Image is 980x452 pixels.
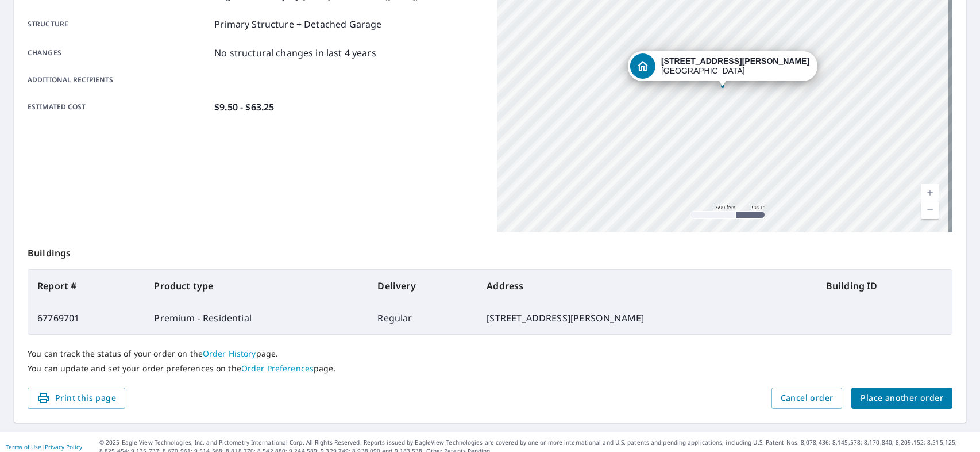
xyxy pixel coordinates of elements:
a: Current Level 16, Zoom Out [921,201,939,219]
p: Changes [28,46,210,60]
p: Estimated cost [28,100,210,114]
a: Terms of Use [6,443,41,451]
span: Cancel order [781,391,834,405]
div: Dropped pin, building 1, Residential property, 3130 Bianca Cir Simi Valley, CA 93063 [628,51,817,87]
button: Print this page [28,388,125,409]
td: [STREET_ADDRESS][PERSON_NAME] [477,302,816,334]
p: Primary Structure + Detached Garage [214,17,381,31]
p: You can track the status of your order on the page. [28,348,952,359]
p: | [6,443,82,450]
th: Address [477,270,816,302]
th: Report # [28,270,145,302]
p: You can update and set your order preferences on the page. [28,363,952,374]
div: [GEOGRAPHIC_DATA] [661,56,809,76]
p: Buildings [28,232,952,269]
button: Cancel order [771,388,843,409]
th: Product type [145,270,368,302]
th: Building ID [817,270,952,302]
p: $9.50 - $63.25 [214,100,274,114]
a: Order History [203,348,256,359]
p: No structural changes in last 4 years [214,46,376,60]
button: Place another order [851,388,952,409]
td: Premium - Residential [145,302,368,334]
a: Current Level 16, Zoom In [921,184,939,201]
td: Regular [368,302,477,334]
span: Print this page [37,391,116,405]
a: Privacy Policy [45,443,82,451]
p: Structure [28,17,210,31]
a: Order Preferences [241,363,314,374]
strong: [STREET_ADDRESS][PERSON_NAME] [661,56,809,66]
th: Delivery [368,270,477,302]
td: 67769701 [28,302,145,334]
p: Additional recipients [28,75,210,85]
span: Place another order [861,391,943,405]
